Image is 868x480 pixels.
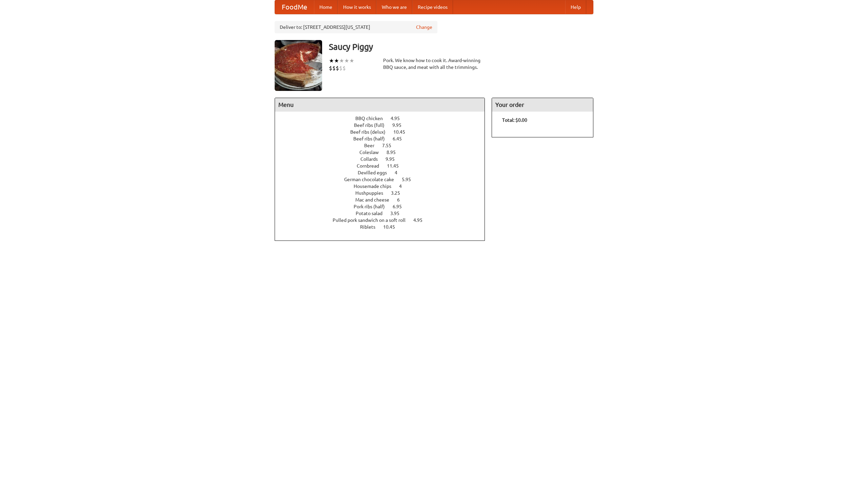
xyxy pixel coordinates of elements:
li: ★ [339,57,344,64]
a: Hushpuppies 3.25 [355,190,413,196]
span: 6.95 [393,204,409,209]
a: FoodMe [275,0,314,14]
span: 10.45 [383,224,402,230]
a: Riblets 10.45 [360,224,408,230]
a: Beer 7.55 [364,143,404,148]
a: Coleslaw 8.95 [359,150,408,155]
span: 9.95 [386,156,401,162]
h4: Your order [492,98,593,112]
img: angular.jpg [275,40,322,91]
span: Devilled eggs [358,170,394,175]
span: 3.25 [391,190,407,196]
span: Beef ribs (half) [353,136,392,141]
a: Devilled eggs 4 [358,170,410,175]
span: 4.95 [391,116,407,121]
span: 11.45 [387,163,406,169]
span: Cornbread [357,163,386,169]
li: $ [332,64,336,72]
h4: Menu [275,98,485,112]
li: $ [336,64,339,72]
span: 6.45 [393,136,409,141]
h3: Saucy Piggy [329,40,593,54]
a: Mac and cheese 6 [355,197,412,203]
b: Total: $0.00 [502,117,527,123]
div: Deliver to: [STREET_ADDRESS][US_STATE] [275,21,437,33]
a: Collards 9.95 [360,156,407,162]
li: ★ [349,57,354,64]
span: Housemade chips [354,184,398,189]
a: Beef ribs (full) 9.95 [354,122,414,128]
span: Collards [360,156,384,162]
a: Housemade chips 4 [354,184,414,189]
span: Hushpuppies [355,190,390,196]
span: Beef ribs (full) [354,122,391,128]
span: 4 [395,170,404,175]
span: 6 [397,197,407,203]
a: Recipe videos [412,0,453,14]
a: Beef ribs (delux) 10.45 [350,129,418,135]
li: $ [342,64,346,72]
li: ★ [334,57,339,64]
span: Coleslaw [359,150,386,155]
a: Potato salad 3.95 [356,211,412,216]
a: How it works [338,0,376,14]
div: Pork. We know how to cook it. Award-winning BBQ sauce, and meat with all the trimmings. [383,57,485,71]
span: Beer [364,143,381,148]
span: Beef ribs (delux) [350,129,392,135]
a: Who we are [376,0,412,14]
a: Help [565,0,586,14]
span: Pork ribs (half) [354,204,392,209]
span: BBQ chicken [355,116,390,121]
a: German chocolate cake 5.95 [344,177,423,182]
span: 10.45 [393,129,412,135]
li: $ [339,64,342,72]
span: Potato salad [356,211,389,216]
a: BBQ chicken 4.95 [355,116,412,121]
span: 9.95 [392,122,408,128]
span: Pulled pork sandwich on a soft roll [333,217,412,223]
a: Pork ribs (half) 6.95 [354,204,414,209]
span: Riblets [360,224,382,230]
li: ★ [344,57,349,64]
li: $ [329,64,332,72]
span: 5.95 [402,177,418,182]
span: 4.95 [413,217,429,223]
a: Home [314,0,338,14]
a: Beef ribs (half) 6.45 [353,136,414,141]
li: ★ [329,57,334,64]
span: Mac and cheese [355,197,396,203]
span: 7.55 [382,143,398,148]
a: Change [416,24,432,31]
span: German chocolate cake [344,177,401,182]
span: 8.95 [387,150,402,155]
span: 4 [399,184,409,189]
a: Pulled pork sandwich on a soft roll 4.95 [333,217,435,223]
a: Cornbread 11.45 [357,163,411,169]
span: 3.95 [390,211,406,216]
